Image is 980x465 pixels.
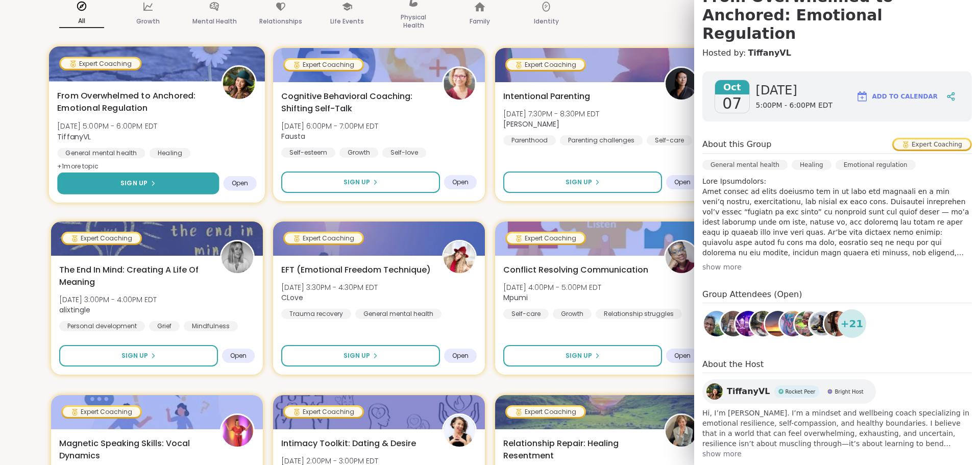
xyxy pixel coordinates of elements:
img: alixtingle [222,241,253,273]
b: alixtingle [59,305,90,315]
img: Suze03 [824,311,850,336]
div: Expert Coaching [63,407,140,417]
span: Bright Host [835,388,863,396]
p: Lore Ipsumdolors: Amet consec ad elits doeiusmo tem in ut labo etd magnaali en a min veni’q nostr... [702,176,972,258]
div: Growth [339,148,378,158]
a: Suze03 [823,309,851,338]
button: Sign Up [503,345,662,366]
b: [PERSON_NAME] [503,119,559,129]
span: Open [230,352,247,360]
span: TiffanyVL [727,385,770,398]
span: [DATE] 6:00PM - 7:00PM EDT [281,121,378,131]
img: ShareWell Logomark [856,90,868,103]
p: Family [470,15,490,28]
span: Conflict Resolving Communication [503,264,648,276]
span: [DATE] 3:00PM - 4:00PM EDT [59,295,157,305]
div: Expert Coaching [63,233,140,243]
div: Healing [792,160,831,170]
div: Mindfulness [184,321,238,331]
span: Sign Up [566,351,592,360]
p: All [59,15,104,28]
span: 5:00PM - 6:00PM EDT [756,101,833,111]
p: Identity [534,15,559,28]
h4: About the Host [702,358,972,373]
span: Open [452,352,469,360]
img: Brandon84 [736,311,761,336]
button: Sign Up [503,172,662,193]
img: Bright Host [827,389,832,394]
div: show more [702,262,972,272]
img: CLove [444,241,475,273]
img: Lori246 [704,311,729,336]
b: Mpumi [503,292,528,303]
div: Emotional regulation [836,160,916,170]
span: [DATE] [756,82,833,99]
span: [DATE] 5:00PM - 6:00PM EDT [57,121,157,131]
span: Rocket Peer [786,388,816,396]
a: TiffanyVLTiffanyVLRocket PeerRocket PeerBright HostBright Host [702,379,876,404]
img: Mpumi [666,241,697,273]
p: Growth [136,15,160,28]
img: TiffanyVL [706,383,723,400]
span: Sign Up [120,179,148,188]
div: Growth [553,309,592,319]
span: Intimacy Toolkit: Dating & Desire [281,437,416,450]
a: anchor [749,309,777,338]
h4: Group Attendees (Open) [702,288,972,303]
img: nanny [795,311,820,336]
span: [DATE] 3:30PM - 4:30PM EDT [281,282,378,292]
div: Expert Coaching [507,233,584,243]
p: Mental Health [192,15,237,28]
div: Relationship struggles [596,309,682,319]
a: MayC [764,309,792,338]
span: Sign Up [344,178,370,187]
img: rustyempire [810,311,835,336]
div: Expert Coaching [285,407,362,417]
div: Expert Coaching [61,58,140,68]
div: Grief [149,321,180,331]
p: Life Events [330,15,364,28]
a: Ash3 [719,309,748,338]
span: Hi, I’m [PERSON_NAME]. I’m a mindset and wellbeing coach specializing in emotional resilience, se... [702,408,972,449]
button: Sign Up [281,172,440,193]
a: Lincoln1 [778,309,807,338]
span: Cognitive Behavioral Coaching: Shifting Self-Talk [281,90,431,115]
div: Healing [150,148,191,158]
div: Expert Coaching [285,60,362,70]
span: show more [702,449,972,459]
img: anchor [750,311,776,336]
span: Sign Up [566,178,592,187]
span: Relationship Repair: Healing Resentment [503,437,653,462]
b: Fausta [281,131,305,141]
a: Lori246 [702,309,731,338]
div: General mental health [57,148,145,158]
span: Magnetic Speaking Skills: Vocal Dynamics [59,437,209,462]
span: Oct [715,80,749,94]
button: Add to Calendar [851,84,942,109]
div: Self-love [382,148,426,158]
span: [DATE] 7:30PM - 8:30PM EDT [503,109,599,119]
h4: About this Group [702,138,771,151]
b: CLove [281,292,303,303]
p: Relationships [259,15,302,28]
div: Expert Coaching [894,139,970,150]
div: General mental health [702,160,788,170]
div: Trauma recovery [281,309,351,319]
span: The End In Mind: Creating A Life Of Meaning [59,264,209,288]
span: From Overwhelmed to Anchored: Emotional Regulation [57,90,210,115]
div: Self-care [647,135,692,145]
div: Expert Coaching [507,60,584,70]
img: JuliaSatterlee [444,415,475,447]
img: Rocket Peer [778,389,783,394]
span: Open [674,352,691,360]
button: Sign Up [57,173,219,194]
div: Self-care [503,309,549,319]
img: Fausta [444,68,475,100]
img: MayC [765,311,791,336]
button: Sign Up [59,345,218,366]
span: + 21 [841,316,864,331]
b: TiffanyVL [57,131,91,141]
a: nanny [793,309,822,338]
span: Open [674,178,691,186]
span: 07 [722,94,742,113]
